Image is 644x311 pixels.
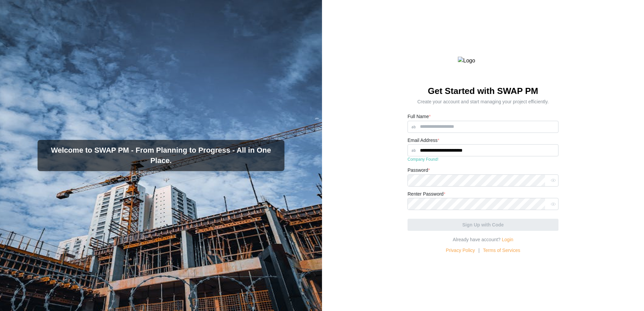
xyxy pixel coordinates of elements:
[417,98,549,106] div: Create your account and start managing your project efficiently.
[408,191,445,198] label: Renter Password
[502,237,513,242] a: Login
[458,57,508,65] img: Logo
[446,247,475,254] a: Privacy Policy
[483,247,520,254] a: Terms of Services
[408,113,431,120] label: Full Name
[478,247,480,254] div: |
[43,145,279,166] h3: Welcome to SWAP PM - From Planning to Progress - All in One Place.
[408,167,430,174] label: Password
[453,236,514,244] div: Already have account?
[408,137,439,144] label: Email Address
[408,156,558,163] div: Company Found!
[417,85,549,106] h2: Get Started with SWAP PM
